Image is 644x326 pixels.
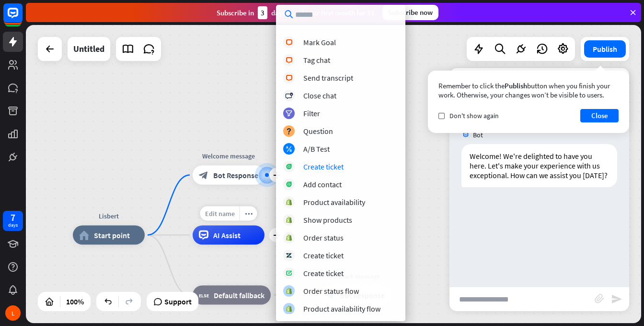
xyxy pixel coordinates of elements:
div: Show products [303,215,352,225]
span: Start point [94,230,130,240]
div: Subscribe in days to get your first month for $1 [217,6,375,19]
div: Welcome! We're delighted to have you here. Let's make your experience with us exceptional. How ca... [461,144,617,187]
div: Create ticket [303,162,344,171]
div: Question [303,126,333,136]
i: more_horiz [245,210,253,217]
button: Close [580,109,619,122]
span: Publish [505,81,527,90]
i: block_ab_testing [286,146,292,152]
div: Remember to click the button when you finish your work. Otherwise, your changes won’t be visible ... [438,81,619,99]
i: plus [273,232,280,239]
div: 3 [258,6,267,19]
div: Product availability [303,197,365,207]
i: block_fallback [199,290,209,300]
div: Lisbert [66,211,152,221]
div: Order status flow [303,286,359,296]
div: 100% [63,294,87,309]
i: plus [273,172,280,179]
i: block_bot_response [199,170,208,180]
span: Bot [473,131,483,139]
div: Close chat [303,91,336,100]
div: Subscribe now [382,5,438,20]
div: A/B Test [303,144,330,154]
button: Publish [584,40,626,58]
div: Add contact [303,180,342,189]
div: Create ticket [303,251,344,260]
div: Product availability flow [303,304,380,314]
div: Tag chat [303,55,330,65]
i: block_livechat [286,75,293,81]
div: Send transcript [303,73,353,83]
button: Open LiveChat chat widget [8,4,36,33]
span: Edit name [205,209,235,218]
i: home_2 [79,230,89,240]
span: Default fallback [214,290,264,300]
div: Order status [303,233,344,242]
span: Bot Response [213,170,258,180]
span: Don't show again [449,111,499,120]
span: AI Assist [213,230,241,240]
div: Mark Goal [303,37,336,47]
div: days [8,222,18,229]
div: L [5,305,21,321]
i: block_question [286,128,292,134]
div: 7 [11,213,15,222]
i: send [611,293,622,305]
span: Support [164,294,192,309]
div: Untitled [73,37,104,61]
a: 7 days [3,211,23,231]
i: filter [286,110,292,117]
div: Filter [303,109,320,118]
i: block_livechat [286,57,293,63]
div: Create ticket [303,268,344,278]
i: block_livechat [286,39,293,46]
i: block_close_chat [285,93,293,99]
div: Welcome message [185,151,272,161]
i: block_attachment [595,294,604,303]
